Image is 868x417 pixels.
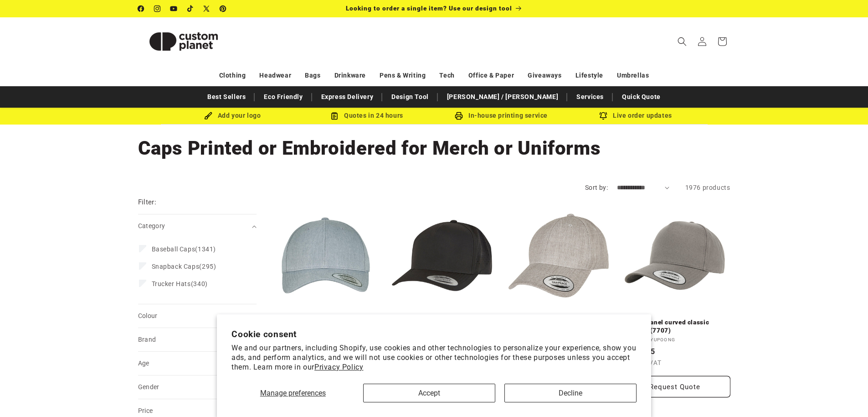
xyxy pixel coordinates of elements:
[434,110,569,121] div: In-house printing service
[575,68,603,83] a: Lifestyle
[822,373,868,417] iframe: Chat Widget
[204,112,212,120] img: Brush Icon
[572,89,608,105] a: Services
[138,328,257,351] summary: Brand (0 selected)
[138,383,159,391] span: Gender
[138,336,156,343] span: Brand
[231,329,637,339] h2: Cookie consent
[152,245,195,253] span: Baseball Caps
[300,110,434,121] div: Quotes in 24 hours
[387,89,433,105] a: Design Tool
[442,89,563,105] a: [PERSON_NAME] / [PERSON_NAME]
[138,214,257,238] summary: Category (0 selected)
[504,384,637,402] button: Decline
[231,344,637,372] p: We and our partners, including Shopify, use cookies and other technologies to personalize your ex...
[305,68,320,83] a: Bags
[439,68,454,83] a: Tech
[685,184,730,191] span: 1976 products
[672,31,692,52] summary: Search
[569,110,703,121] div: Live order updates
[619,376,730,397] button: Request Quote
[152,262,216,271] span: (295)
[138,21,229,62] img: Custom Planet
[231,384,354,402] button: Manage preferences
[346,5,512,12] span: Looking to order a single item? Use our design tool
[617,68,649,83] a: Umbrellas
[138,375,257,399] summary: Gender (0 selected)
[138,197,157,208] h2: Filter:
[138,360,149,367] span: Age
[138,352,257,375] summary: Age (0 selected)
[314,363,363,371] a: Privacy Policy
[138,222,165,229] span: Category
[585,184,608,191] label: Sort by:
[152,280,191,287] span: Trucker Hats
[363,384,495,402] button: Accept
[334,68,366,83] a: Drinkware
[165,110,300,121] div: Add your logo
[617,89,665,105] a: Quick Quote
[219,68,246,83] a: Clothing
[259,89,307,105] a: Eco Friendly
[528,68,561,83] a: Giveaways
[152,263,200,270] span: Snapback Caps
[330,112,339,120] img: Order Updates Icon
[134,17,232,65] a: Custom Planet
[599,112,607,120] img: Order updates
[203,89,250,105] a: Best Sellers
[259,68,291,83] a: Headwear
[138,136,730,161] h1: Caps Printed or Embroidered for Merch or Uniforms
[152,280,208,288] span: (340)
[619,318,730,334] a: Grey - 5-panel curved classic snapback (7707)
[138,304,257,328] summary: Colour (0 selected)
[455,112,463,120] img: In-house printing
[152,245,216,253] span: (1341)
[380,68,426,83] a: Pens & Writing
[468,68,514,83] a: Office & Paper
[260,389,326,397] span: Manage preferences
[138,407,153,414] span: Price
[317,89,378,105] a: Express Delivery
[138,312,158,319] span: Colour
